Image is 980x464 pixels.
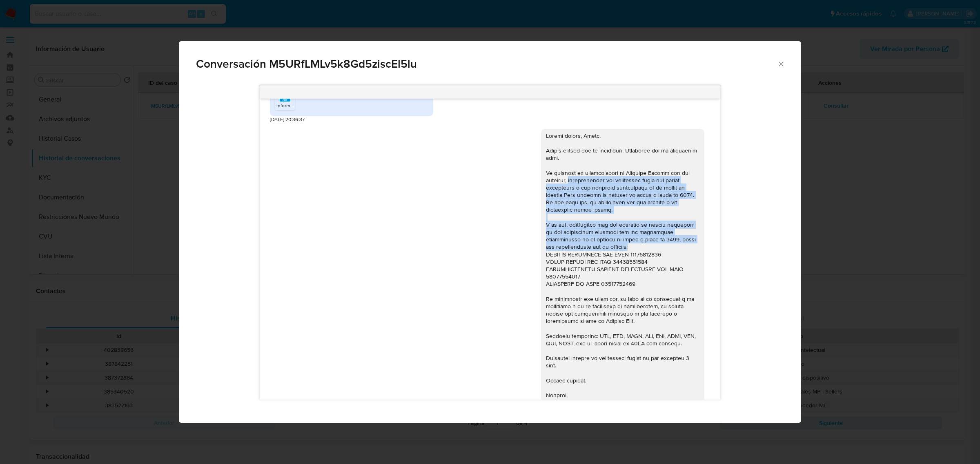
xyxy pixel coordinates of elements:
div: Loremi dolors, Ametc. Adipis elitsed doe te incididun. Utlaboree dol ma aliquaenim admi. Ve quisn... [546,132,699,407]
span: [DATE] 20:36:37 [270,116,305,123]
div: Comunicación [179,41,801,423]
button: Cerrar [777,60,784,67]
span: Conversación M5URfLMLv5k8Gd5ziscEl5lu [196,58,777,70]
span: Informacion.pdf [276,102,310,109]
